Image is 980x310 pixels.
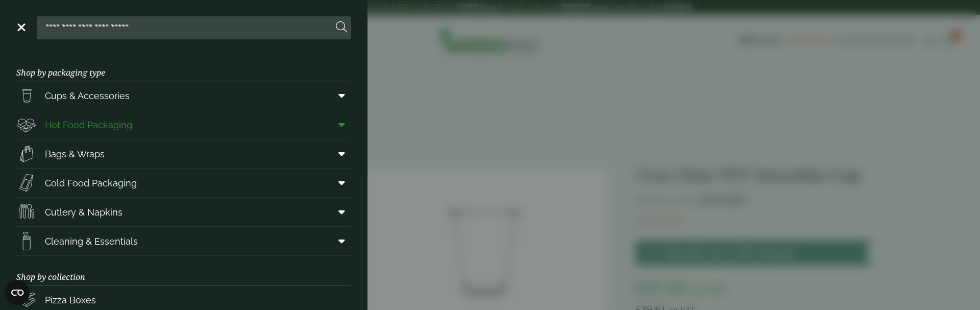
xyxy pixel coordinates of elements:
button: Open CMP widget [5,280,30,305]
a: Cutlery & Napkins [16,198,351,226]
span: Cutlery & Napkins [45,205,122,219]
span: Cold Food Packaging [45,176,137,190]
img: Sandwich_box.svg [16,173,37,193]
span: Cleaning & Essentials [45,234,138,248]
h3: Shop by packaging type [16,52,351,81]
a: Cleaning & Essentials [16,227,351,255]
img: Deli_box.svg [16,114,37,135]
a: Bags & Wraps [16,139,351,168]
span: Cups & Accessories [45,89,130,103]
a: Cups & Accessories [16,81,351,110]
span: Pizza Boxes [45,293,96,307]
span: Bags & Wraps [45,147,105,161]
img: Paper_carriers.svg [16,144,37,164]
img: open-wipe.svg [16,231,37,251]
a: Hot Food Packaging [16,110,351,139]
a: Cold Food Packaging [16,169,351,197]
img: Cutlery.svg [16,202,37,222]
span: Hot Food Packaging [45,118,132,132]
h3: Shop by collection [16,256,351,285]
img: PintNhalf_cup.svg [16,85,37,106]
